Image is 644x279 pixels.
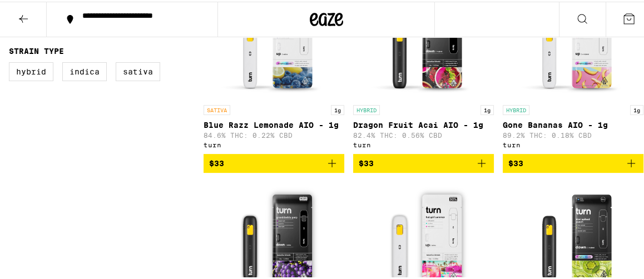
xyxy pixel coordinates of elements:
label: Indica [62,61,107,79]
p: 1g [630,103,643,113]
legend: Strain Type [9,45,64,54]
label: Hybrid [9,61,53,79]
span: $33 [508,157,523,166]
p: 1g [480,103,494,113]
button: Add to bag [503,152,643,171]
p: 89.2% THC: 0.18% CBD [503,130,643,137]
span: $33 [359,157,374,166]
p: Dragon Fruit Acai AIO - 1g [353,119,494,128]
div: turn [503,139,643,147]
p: HYBRID [353,103,380,113]
button: Add to bag [353,152,494,171]
div: turn [353,139,494,147]
span: $33 [209,157,224,166]
p: 82.4% THC: 0.56% CBD [353,130,494,137]
p: Blue Razz Lemonade AIO - 1g [204,119,344,128]
label: Sativa [116,61,160,79]
p: SATIVA [204,103,230,113]
div: turn [204,139,344,147]
span: Help [25,8,48,18]
button: Add to bag [204,152,344,171]
p: HYBRID [503,103,529,113]
p: Gone Bananas AIO - 1g [503,119,643,128]
p: 1g [331,103,344,113]
p: 84.6% THC: 0.22% CBD [204,130,344,137]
